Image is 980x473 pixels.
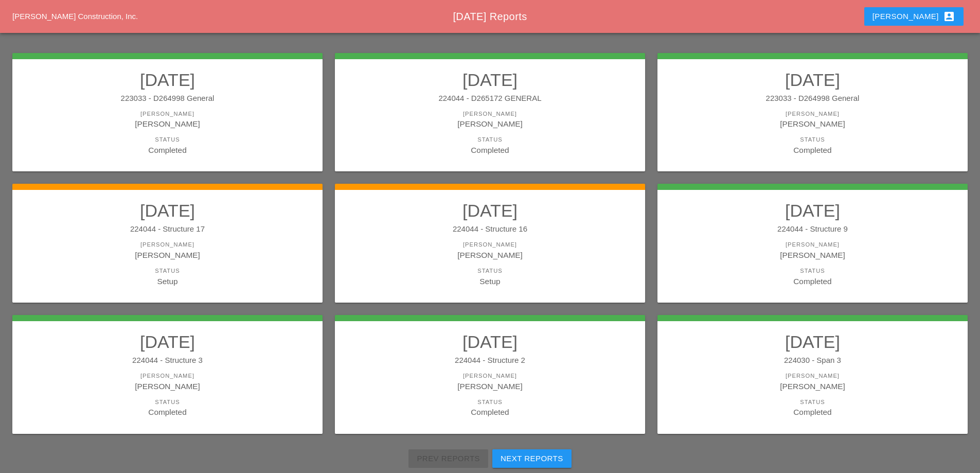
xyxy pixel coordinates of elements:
div: Status [23,267,312,275]
span: [DATE] Reports [453,11,527,22]
div: 224044 - Structure 3 [23,355,312,366]
div: 224044 - D265172 GENERAL [345,93,635,104]
h2: [DATE] [345,69,635,90]
h2: [DATE] [668,200,957,221]
h2: [DATE] [668,69,957,90]
div: [PERSON_NAME] [23,249,312,261]
a: [DATE]224044 - Structure 17[PERSON_NAME][PERSON_NAME]StatusSetup [23,200,312,287]
a: [DATE]224044 - Structure 2[PERSON_NAME][PERSON_NAME]StatusCompleted [345,331,635,418]
div: 224044 - Structure 17 [23,223,312,235]
a: [DATE]224030 - Span 3[PERSON_NAME][PERSON_NAME]StatusCompleted [668,331,957,418]
div: Setup [345,275,635,287]
h2: [DATE] [345,331,635,352]
button: [PERSON_NAME] [864,7,964,26]
h2: [DATE] [23,69,312,90]
div: Completed [668,144,957,156]
h2: [DATE] [668,331,957,352]
div: Completed [668,406,957,418]
div: 224044 - Structure 9 [668,223,957,235]
div: [PERSON_NAME] [23,118,312,130]
div: [PERSON_NAME] [345,249,635,261]
div: Status [668,267,957,275]
div: Completed [23,144,312,156]
div: Status [23,135,312,144]
div: [PERSON_NAME] [668,118,957,130]
div: Completed [345,406,635,418]
div: [PERSON_NAME] [668,249,957,261]
div: [PERSON_NAME] [345,380,635,392]
div: 223033 - D264998 General [23,93,312,104]
h2: [DATE] [23,331,312,352]
div: Completed [668,275,957,287]
a: [DATE]224044 - Structure 16[PERSON_NAME][PERSON_NAME]StatusSetup [345,200,635,287]
div: [PERSON_NAME] [345,110,635,118]
h2: [DATE] [23,200,312,221]
div: Status [345,135,635,144]
div: Status [345,398,635,407]
div: Status [668,398,957,407]
div: 224044 - Structure 16 [345,223,635,235]
a: [DATE]223033 - D264998 General[PERSON_NAME][PERSON_NAME]StatusCompleted [668,69,957,156]
div: [PERSON_NAME] [872,10,955,23]
div: Next Reports [501,453,563,465]
div: Status [23,398,312,407]
div: [PERSON_NAME] [23,372,312,380]
div: Status [345,267,635,275]
div: Status [668,135,957,144]
div: [PERSON_NAME] [23,240,312,249]
div: [PERSON_NAME] [345,118,635,130]
div: [PERSON_NAME] [668,380,957,392]
div: [PERSON_NAME] [668,240,957,249]
div: Completed [23,406,312,418]
i: account_box [943,10,955,23]
a: [DATE]224044 - Structure 3[PERSON_NAME][PERSON_NAME]StatusCompleted [23,331,312,418]
a: [DATE]223033 - D264998 General[PERSON_NAME][PERSON_NAME]StatusCompleted [23,69,312,156]
div: [PERSON_NAME] [345,372,635,380]
div: Completed [345,144,635,156]
h2: [DATE] [345,200,635,221]
a: [DATE]224044 - Structure 9[PERSON_NAME][PERSON_NAME]StatusCompleted [668,200,957,287]
a: [DATE]224044 - D265172 GENERAL[PERSON_NAME][PERSON_NAME]StatusCompleted [345,69,635,156]
div: 223033 - D264998 General [668,93,957,104]
div: [PERSON_NAME] [668,372,957,380]
div: 224044 - Structure 2 [345,355,635,366]
div: 224030 - Span 3 [668,355,957,366]
div: [PERSON_NAME] [345,240,635,249]
div: [PERSON_NAME] [23,380,312,392]
div: [PERSON_NAME] [23,110,312,118]
div: Setup [23,275,312,287]
a: [PERSON_NAME] Construction, Inc. [12,12,138,21]
div: [PERSON_NAME] [668,110,957,118]
button: Next Reports [492,449,572,468]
